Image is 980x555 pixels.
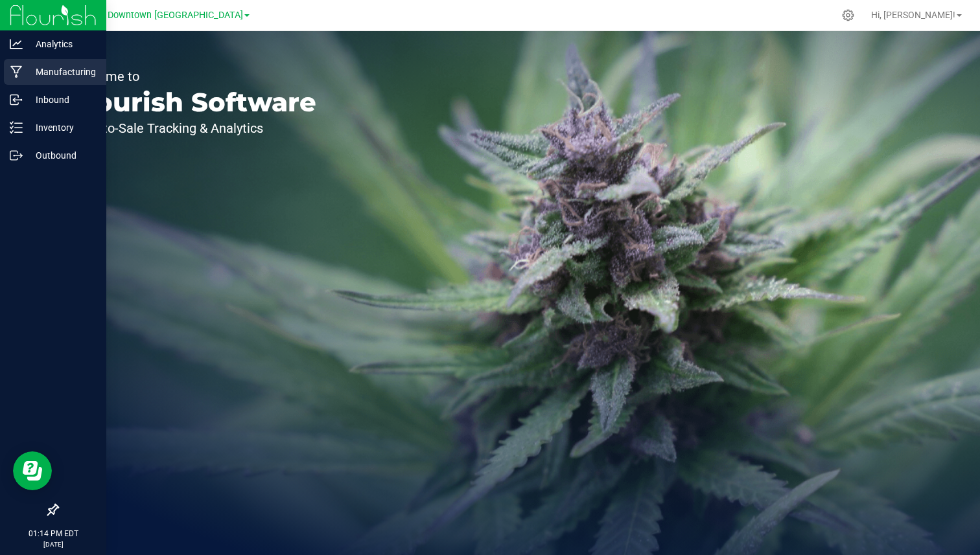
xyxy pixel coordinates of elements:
[6,539,100,549] p: [DATE]
[871,10,955,20] span: Hi, [PERSON_NAME]!
[23,92,100,108] p: Inbound
[13,451,52,490] iframe: Resource center
[840,9,856,21] div: Manage settings
[10,93,23,106] inline-svg: Inbound
[10,65,23,78] inline-svg: Manufacturing
[70,89,316,115] p: Flourish Software
[23,120,100,135] p: Inventory
[23,64,100,80] p: Manufacturing
[10,149,23,162] inline-svg: Outbound
[10,121,23,134] inline-svg: Inventory
[23,148,100,163] p: Outbound
[10,38,23,51] inline-svg: Analytics
[38,10,243,21] span: Manufacturing - Downtown [GEOGRAPHIC_DATA]
[6,528,100,539] p: 01:14 PM EDT
[70,122,316,135] p: Seed-to-Sale Tracking & Analytics
[23,36,100,52] p: Analytics
[70,70,316,83] p: Welcome to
